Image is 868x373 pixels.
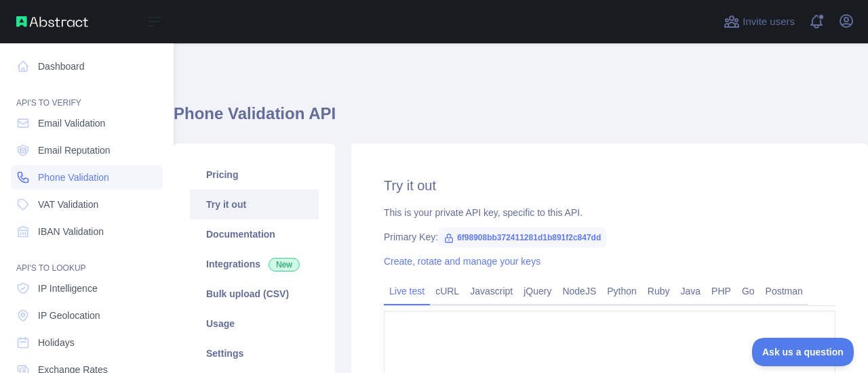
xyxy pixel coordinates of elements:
[601,280,642,302] a: Python
[557,280,601,302] a: NodeJS
[465,280,518,302] a: Javascript
[11,81,163,108] div: API'S TO VERIFY
[706,280,736,302] a: PHP
[518,280,557,302] a: jQuery
[190,338,319,368] a: Settings
[11,165,163,190] a: Phone Validation
[11,54,163,79] a: Dashboard
[190,190,319,219] a: Try it out
[675,280,707,302] a: Java
[38,282,98,295] span: IP Intelligence
[11,303,163,328] a: IP Geolocation
[721,11,797,32] button: Invite users
[384,280,430,302] a: Live test
[384,256,540,267] a: Create, rotate and manage your keys
[384,230,835,244] div: Primary Key:
[190,309,319,338] a: Usage
[38,171,109,184] span: Phone Validation
[752,338,854,366] iframe: Toggle Customer Support
[11,192,163,217] a: VAT Validation
[16,16,88,27] img: Abstract API
[736,280,760,302] a: Go
[760,280,808,302] a: Postman
[11,246,163,273] div: API'S TO LOOKUP
[38,198,98,211] span: VAT Validation
[38,116,105,130] span: Email Validation
[11,219,163,244] a: IBAN Validation
[642,280,675,302] a: Ruby
[174,103,868,135] h1: Phone Validation API
[269,258,300,271] span: New
[11,138,163,162] a: Email Reputation
[190,279,319,309] a: Bulk upload (CSV)
[11,276,163,301] a: IP Intelligence
[384,206,835,219] div: This is your private API key, specific to this API.
[38,309,100,322] span: IP Geolocation
[190,219,319,249] a: Documentation
[190,249,319,279] a: Integrations New
[438,227,606,248] span: 6f98908bb372411281d1b891f2c847dd
[430,280,465,302] a: cURL
[38,336,75,349] span: Holidays
[38,225,104,238] span: IBAN Validation
[384,176,835,195] h2: Try it out
[190,160,319,190] a: Pricing
[743,14,795,30] span: Invite users
[11,111,163,135] a: Email Validation
[38,144,111,157] span: Email Reputation
[11,330,163,355] a: Holidays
